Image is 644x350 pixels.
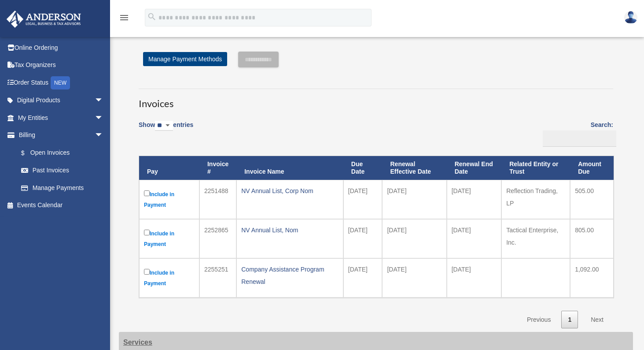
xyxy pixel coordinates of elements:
td: [DATE] [382,219,446,258]
a: $Open Invoices [12,144,108,162]
td: Tactical Enterprise, Inc. [501,219,570,258]
input: Search: [543,130,616,147]
a: Digital Productsarrow_drop_down [6,92,117,109]
input: Include in Payment [144,269,150,275]
a: Manage Payment Methods [143,52,227,66]
i: search [147,12,157,22]
th: Related Entity or Trust: activate to sort column ascending [501,156,570,180]
label: Include in Payment [144,189,195,210]
td: [DATE] [343,219,383,258]
th: Renewal Effective Date: activate to sort column ascending [382,156,446,180]
a: Order StatusNEW [6,74,117,92]
td: [DATE] [343,180,383,219]
th: Amount Due: activate to sort column ascending [570,156,614,180]
td: [DATE] [447,180,502,219]
th: Renewal End Date: activate to sort column ascending [447,156,502,180]
td: 2252865 [199,219,236,258]
a: menu [119,15,129,23]
label: Include in Payment [144,228,195,249]
span: $ [26,148,30,159]
a: Online Ordering [6,39,117,56]
div: Company Assistance Program Renewal [241,263,339,288]
div: NEW [51,76,70,89]
td: 2251488 [199,180,236,219]
a: My Entitiesarrow_drop_down [6,109,117,127]
td: [DATE] [382,180,446,219]
a: Past Invoices [12,162,112,179]
th: Pay: activate to sort column descending [139,156,199,180]
td: [DATE] [382,258,446,298]
th: Due Date: activate to sort column ascending [343,156,383,180]
td: 2255251 [199,258,236,298]
span: arrow_drop_down [95,92,112,110]
a: Manage Payments [12,179,112,197]
td: [DATE] [343,258,383,298]
img: User Pic [624,11,637,24]
a: Billingarrow_drop_down [6,127,112,144]
a: 1 [561,311,578,329]
th: Invoice Name: activate to sort column ascending [236,156,343,180]
label: Show entries [139,119,193,140]
div: NV Annual List, Nom [241,224,339,236]
label: Include in Payment [144,267,195,289]
td: 805.00 [570,219,614,258]
span: arrow_drop_down [95,127,112,145]
a: Tax Organizers [6,56,117,74]
input: Include in Payment [144,190,150,196]
td: 1,092.00 [570,258,614,298]
div: NV Annual List, Corp Nom [241,185,339,197]
input: Include in Payment [144,230,150,235]
a: Events Calendar [6,197,117,214]
a: Next [584,311,610,329]
td: [DATE] [447,258,502,298]
td: 505.00 [570,180,614,219]
img: Anderson Advisors Platinum Portal [4,11,84,28]
label: Search: [540,119,613,147]
td: Reflection Trading, LP [501,180,570,219]
i: menu [119,12,129,23]
th: Invoice #: activate to sort column ascending [199,156,236,180]
span: arrow_drop_down [95,109,112,127]
strong: Services [123,339,152,346]
a: Previous [520,311,557,329]
h3: Invoices [139,89,613,111]
select: Showentries [155,121,173,131]
td: [DATE] [447,219,502,258]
